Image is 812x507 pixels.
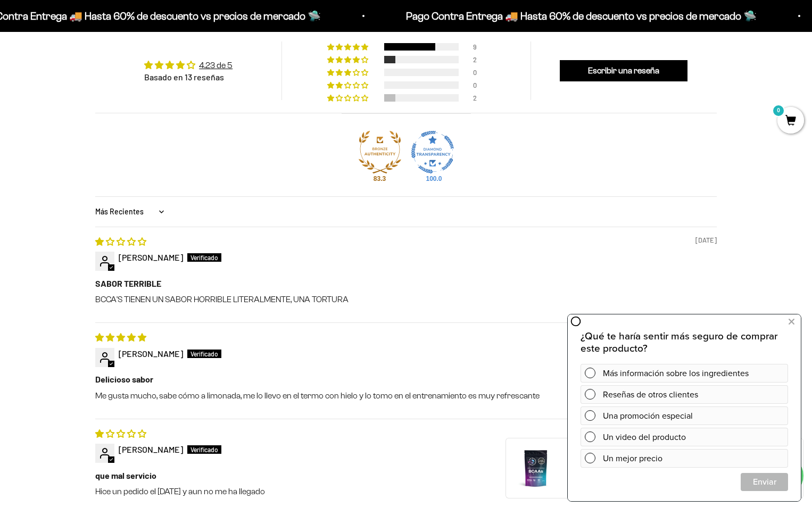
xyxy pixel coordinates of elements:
[95,486,717,497] p: Hice un pedido el [DATE] y aun no me ha llegado
[473,94,486,102] div: 2
[119,252,183,262] span: [PERSON_NAME]
[95,294,717,305] p: BCCA'S TIENEN UN SABOR HORRIBLE LITERALMENTE, UNA TORTURA
[568,313,801,501] iframe: zigpoll-iframe
[777,115,804,127] a: 0
[411,131,454,173] img: Judge.me Diamond Transparent Shop medal
[95,373,717,385] b: Delicioso sabor
[95,332,146,342] span: 5 star review
[327,56,370,63] div: 15% (2) reviews with 4 star rating
[95,236,146,246] span: 1 star review
[144,71,233,83] div: Basado en 13 reseñas
[371,174,388,183] div: 83.3
[199,61,233,70] a: 4.23 de 5
[473,56,486,63] div: 2
[144,59,233,71] div: Average rating is 4.23 stars
[515,447,557,489] img: BCAAs sabor Limón - Mandarina (2:1:1)
[119,348,183,359] span: [PERSON_NAME]
[560,60,687,81] a: Escribir una reseña
[695,236,717,245] span: [DATE]
[359,131,401,173] img: Judge.me Bronze Authentic Shop medal
[327,43,370,51] div: 69% (9) reviews with 5 star rating
[95,278,717,289] b: SABOR TERRIBLE
[411,131,454,173] a: Judge.me Diamond Transparent Shop medal 100.0
[411,131,454,176] div: Diamond Transparent Shop. Published 100% of verified reviews received in total
[359,131,401,176] div: Bronze Authentic Shop. At least 80% of published reviews are verified reviews
[406,7,757,24] p: Pago Contra Entrega 🚚 Hasta 60% de descuento vs precios de mercado 🛸
[473,43,486,51] div: 9
[95,201,167,222] select: Sort dropdown
[119,444,183,454] span: [PERSON_NAME]
[327,94,370,102] div: 15% (2) reviews with 1 star rating
[95,390,717,402] p: Me gusta mucho, sabe cómo a limonada, me lo llevo en el termo con hielo y lo tomo en el entrenami...
[359,131,401,173] a: Judge.me Bronze Authentic Shop medal 83.3
[95,470,717,481] b: que mal servicio
[95,428,146,438] span: 1 star review
[772,104,785,117] mark: 0
[424,174,441,183] div: 100.0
